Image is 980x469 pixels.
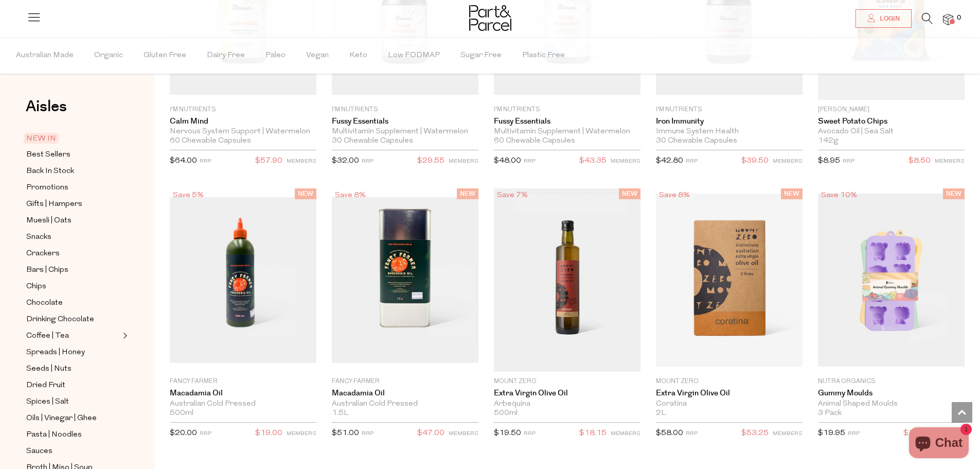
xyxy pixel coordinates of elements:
[943,188,965,199] span: NEW
[26,95,67,118] span: Aisles
[856,9,912,28] a: Login
[656,105,803,114] p: I'm Nutrients
[877,14,900,23] span: Login
[781,188,803,199] span: NEW
[818,389,965,398] a: Gummy Moulds
[818,399,965,409] div: Animal Shaped Moulds
[26,395,120,408] a: Spices | Salt
[494,399,640,409] div: Arbequina
[170,399,316,409] div: Australian Cold Pressed
[94,38,123,74] span: Organic
[120,329,128,342] button: Expand/Collapse Coffee | Tea
[417,427,444,440] span: $47.00
[170,188,207,202] div: Save 5%
[170,197,316,363] img: Macadamia Oil
[818,136,839,146] span: 142g
[579,427,607,440] span: $18.15
[170,409,193,418] span: 500ml
[26,412,97,425] span: Oils | Vinegar | Ghee
[26,329,120,342] a: Coffee | Tea
[935,159,965,164] small: MEMBERS
[26,165,120,178] a: Back In Stock
[26,362,120,375] a: Seeds | Nuts
[287,431,316,437] small: MEMBERS
[26,429,82,441] span: Pasta | Noodles
[362,431,373,437] small: RRP
[449,431,478,437] small: MEMBERS
[656,389,803,398] a: Extra Virgin Olive Oil
[469,5,511,31] img: Part&Parcel
[26,280,120,293] a: Chips
[524,159,536,164] small: RRP
[494,389,640,398] a: Extra Virgin Olive Oil
[16,38,74,74] span: Australian Made
[388,38,440,74] span: Low FODMAP
[26,182,68,194] span: Promotions
[26,379,65,392] span: Dried Fruit
[332,105,478,114] p: I'm Nutrients
[26,314,94,326] span: Drinking Chocolate
[457,188,478,199] span: NEW
[656,188,693,202] div: Save 8%
[200,431,211,437] small: RRP
[26,330,69,342] span: Coffee | Tea
[332,117,478,126] a: Fussy Essentials
[522,38,565,74] span: Plastic Free
[349,38,367,74] span: Keto
[818,117,965,126] a: Sweet Potato Chips
[818,377,965,386] p: Nutra Organics
[903,427,931,440] span: $18.00
[818,429,845,437] span: $19.95
[26,248,60,260] span: Crackers
[449,159,478,164] small: MEMBERS
[26,215,72,227] span: Muesli | Oats
[741,154,769,168] span: $39.50
[908,154,931,168] span: $8.50
[524,431,536,437] small: RRP
[26,198,120,211] a: Gifts | Hampers
[265,38,286,74] span: Paleo
[619,188,640,199] span: NEW
[26,214,120,227] a: Muesli | Oats
[26,445,52,458] span: Sauces
[26,346,85,359] span: Spreads | Honey
[26,297,120,309] a: Chocolate
[170,117,316,126] a: Calm Mind
[255,427,282,440] span: $19.00
[741,427,769,440] span: $53.25
[26,99,67,125] a: Aisles
[26,281,46,293] span: Chips
[494,127,640,136] div: Multivitamin Supplement | Watermelon
[144,38,186,74] span: Gluten Free
[494,409,518,418] span: 500ml
[818,127,965,136] div: Avocado Oil | Sea Salt
[26,231,120,244] a: Snacks
[26,412,120,425] a: Oils | Vinegar | Ghee
[332,188,369,202] div: Save 8%
[656,377,803,386] p: Mount Zero
[332,429,359,437] span: $51.00
[656,194,803,367] img: Extra Virgin Olive Oil
[656,136,737,146] span: 30 Chewable Capsules
[332,377,478,386] p: Fancy Farmer
[332,399,478,409] div: Australian Cold Pressed
[26,445,120,458] a: Sauces
[332,127,478,136] div: Multivitamin Supplement | Watermelon
[843,159,854,164] small: RRP
[170,136,251,146] span: 60 Chewable Capsules
[26,247,120,260] a: Crackers
[255,154,282,168] span: $57.90
[295,188,316,199] span: NEW
[332,197,478,363] img: Macadamia Oil
[494,188,531,202] div: Save 7%
[818,157,840,165] span: $8.95
[170,429,197,437] span: $20.00
[26,428,120,441] a: Pasta | Noodles
[818,194,965,367] img: Gummy Moulds
[26,264,120,276] a: Bars | Chips
[26,363,72,375] span: Seeds | Nuts
[170,105,316,114] p: I'm Nutrients
[200,159,211,164] small: RRP
[332,409,349,418] span: 1.5L
[26,313,120,326] a: Drinking Chocolate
